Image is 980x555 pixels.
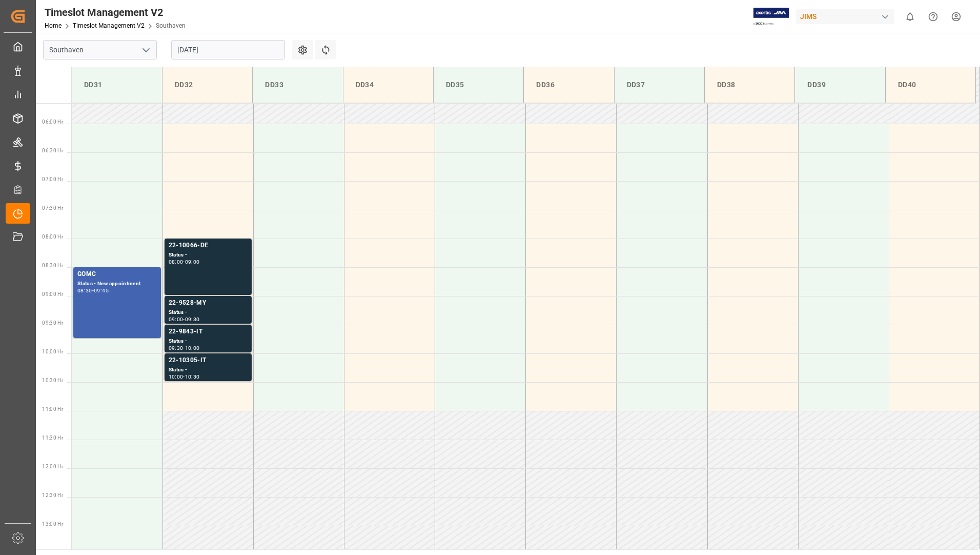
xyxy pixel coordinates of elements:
[183,317,185,322] div: -
[42,435,63,441] span: 11:30 Hr
[169,317,183,322] div: 09:00
[171,75,244,94] div: DD32
[92,288,94,293] div: -
[185,346,200,350] div: 10:00
[73,22,145,29] a: Timeslot Management V2
[442,75,515,94] div: DD35
[42,148,63,153] span: 06:30 Hr
[42,263,63,268] span: 08:30 Hr
[171,40,285,60] input: DD-MM-YYYY
[42,406,63,412] span: 11:00 Hr
[42,349,63,354] span: 10:00 Hr
[753,8,789,26] img: Exertis%20JAM%20-%20Email%20Logo.jpg_1722504956.jpg
[77,269,157,280] div: GOMC
[169,241,248,251] div: 22-10066-DE
[183,374,185,379] div: -
[42,320,63,326] span: 09:30 Hr
[169,251,248,260] div: Status -
[899,5,922,28] button: show 0 new notifications
[169,298,248,308] div: 22-9528-MY
[803,75,876,94] div: DD39
[169,374,183,379] div: 10:00
[42,205,63,211] span: 07:30 Hr
[42,291,63,297] span: 09:00 Hr
[169,327,248,337] div: 22-9843-IT
[42,378,63,383] span: 10:30 Hr
[77,280,157,288] div: Status - New appointment
[922,5,945,28] button: Help Center
[77,288,92,293] div: 08:30
[185,317,200,322] div: 09:30
[169,355,248,366] div: 22-10305-IT
[42,492,63,498] span: 12:30 Hr
[45,5,186,20] div: Timeslot Management V2
[45,22,62,29] a: Home
[261,75,334,94] div: DD33
[713,75,786,94] div: DD38
[42,176,63,182] span: 07:00 Hr
[623,75,696,94] div: DD37
[43,40,157,60] input: Type to search/select
[94,288,109,293] div: 09:45
[796,7,899,26] button: JIMS
[169,346,183,350] div: 09:30
[169,260,183,264] div: 08:00
[42,464,63,469] span: 12:00 Hr
[169,366,248,374] div: Status -
[185,260,200,264] div: 09:00
[796,9,894,24] div: JIMS
[42,119,63,125] span: 06:00 Hr
[169,337,248,346] div: Status -
[532,75,605,94] div: DD36
[80,75,154,94] div: DD31
[894,75,967,94] div: DD40
[183,260,185,264] div: -
[183,346,185,350] div: -
[185,374,200,379] div: 10:30
[42,234,63,240] span: 08:00 Hr
[169,308,248,317] div: Status -
[138,42,153,58] button: open menu
[352,75,425,94] div: DD34
[42,521,63,527] span: 13:00 Hr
